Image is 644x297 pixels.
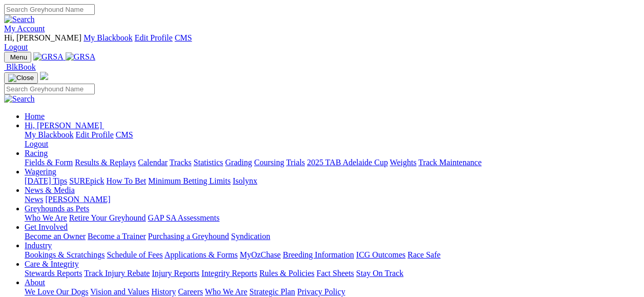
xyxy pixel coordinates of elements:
a: Injury Reports [152,269,199,278]
a: Fact Sheets [317,269,354,278]
a: Who We Are [25,213,67,222]
a: Statistics [194,158,223,167]
a: Retire Your Greyhound [69,213,146,222]
a: Schedule of Fees [107,250,162,259]
a: Results & Replays [75,158,136,167]
a: Careers [178,287,203,296]
a: Grading [225,158,252,167]
a: MyOzChase [240,250,281,259]
a: Trials [286,158,305,167]
a: BlkBook [4,63,36,71]
a: Get Involved [25,223,68,231]
a: Strategic Plan [250,287,295,296]
a: Bookings & Scratchings [25,250,105,259]
a: We Love Our Dogs [25,287,88,296]
a: About [25,278,45,287]
a: Tracks [170,158,192,167]
a: How To Bet [107,176,147,185]
a: Calendar [138,158,168,167]
div: My Account [4,33,640,52]
a: Hi, [PERSON_NAME] [25,121,104,130]
a: SUREpick [69,176,104,185]
span: Hi, [PERSON_NAME] [25,121,102,130]
a: Minimum Betting Limits [148,176,231,185]
a: Become an Owner [25,232,86,241]
a: Greyhounds as Pets [25,204,89,213]
a: [DATE] Tips [25,176,67,185]
a: ICG Outcomes [356,250,405,259]
a: Home [25,112,45,121]
img: GRSA [66,52,96,62]
div: Get Involved [25,232,640,241]
a: History [151,287,176,296]
a: CMS [175,33,192,42]
a: Care & Integrity [25,260,79,268]
a: Rules & Policies [259,269,315,278]
a: Isolynx [233,176,257,185]
button: Toggle navigation [4,72,38,84]
a: Integrity Reports [201,269,257,278]
a: Stewards Reports [25,269,82,278]
a: Track Injury Rebate [84,269,150,278]
a: Fields & Form [25,158,73,167]
a: Applications & Forms [164,250,238,259]
a: Edit Profile [135,33,173,42]
div: Wagering [25,176,640,186]
a: Syndication [231,232,270,241]
a: Vision and Values [90,287,149,296]
button: Toggle navigation [4,52,31,63]
a: GAP SA Assessments [148,213,220,222]
a: News & Media [25,186,75,194]
a: My Blackbook [25,130,74,139]
img: GRSA [33,52,64,62]
a: Track Maintenance [419,158,482,167]
span: BlkBook [6,63,36,71]
a: Breeding Information [283,250,354,259]
a: Race Safe [407,250,440,259]
a: Who We Are [205,287,247,296]
div: News & Media [25,195,640,204]
span: Menu [10,53,27,61]
input: Search [4,84,95,94]
a: Stay On Track [356,269,403,278]
a: CMS [116,130,133,139]
a: Become a Trainer [88,232,146,241]
a: Edit Profile [76,130,114,139]
input: Search [4,4,95,15]
div: Greyhounds as Pets [25,213,640,223]
img: Search [4,15,35,24]
a: My Blackbook [84,33,133,42]
a: [PERSON_NAME] [45,195,110,204]
a: Coursing [254,158,284,167]
div: Industry [25,250,640,260]
a: Wagering [25,167,56,176]
a: Industry [25,241,52,250]
a: News [25,195,43,204]
a: Weights [390,158,417,167]
span: Hi, [PERSON_NAME] [4,33,81,42]
div: About [25,287,640,296]
img: Close [8,74,34,82]
a: Logout [4,43,28,51]
a: Logout [25,140,48,148]
a: Privacy Policy [297,287,345,296]
a: My Account [4,24,45,33]
div: Racing [25,158,640,167]
a: Purchasing a Greyhound [148,232,229,241]
a: Racing [25,149,48,157]
div: Hi, [PERSON_NAME] [25,130,640,149]
div: Care & Integrity [25,269,640,278]
img: logo-grsa-white.png [40,72,48,80]
a: 2025 TAB Adelaide Cup [307,158,388,167]
img: Search [4,94,35,104]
